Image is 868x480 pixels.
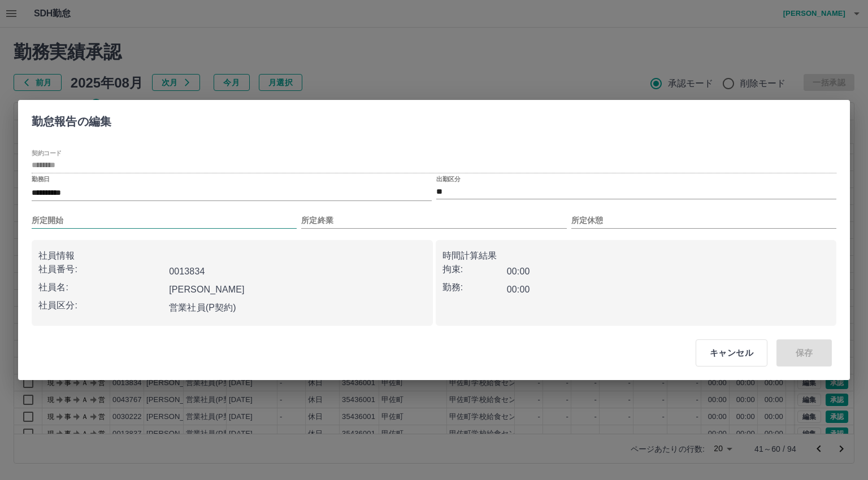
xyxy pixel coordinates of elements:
button: キャンセル [696,339,767,366]
b: 0013834 [169,267,205,276]
p: 社員区分: [38,299,164,312]
h2: 勤怠報告の編集 [18,100,125,138]
label: 勤務日 [32,174,50,183]
p: 社員番号: [38,263,164,276]
b: 00:00 [507,285,530,294]
p: 拘束: [442,263,507,276]
label: 契約コード [32,149,62,157]
p: 社員情報 [38,249,426,263]
b: 営業社員(P契約) [169,303,236,312]
b: 00:00 [507,267,530,276]
label: 出勤区分 [436,174,460,183]
p: 社員名: [38,281,164,294]
p: 時間計算結果 [442,249,830,263]
p: 勤務: [442,281,507,294]
b: [PERSON_NAME] [169,285,245,294]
